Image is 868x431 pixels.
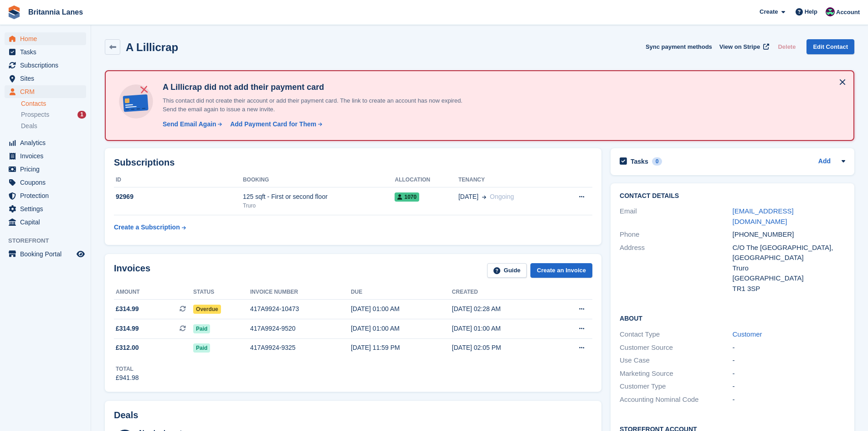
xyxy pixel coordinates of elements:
a: menu [5,176,86,189]
h2: About [620,313,845,322]
span: Tasks [20,46,75,58]
img: no-card-linked-e7822e413c904bf8b177c4d89f31251c4716f9871600ec3ca5bfc59e148c83f4.svg [117,82,155,121]
span: [DATE] [458,192,478,202]
div: [DATE] 01:00 AM [351,324,452,333]
a: Britannia Lanes [25,5,87,20]
a: menu [5,248,86,260]
span: Home [20,32,75,45]
div: [DATE] 02:28 AM [452,304,553,314]
div: Phone [620,229,732,240]
div: Address [620,243,732,294]
div: Add Payment Card for Them [230,119,316,129]
span: Paid [193,343,210,353]
div: 0 [652,157,663,166]
div: C/O The [GEOGRAPHIC_DATA], [GEOGRAPHIC_DATA] [733,243,845,263]
div: - [733,395,845,405]
span: Pricing [20,163,75,176]
h4: A Lillicrap did not add their payment card [159,82,478,93]
span: Prospects [21,110,49,119]
div: 417A9924-9325 [250,343,351,353]
div: £941.98 [116,373,139,383]
span: Sites [20,72,75,85]
button: Sync payment methods [646,39,712,54]
span: 1070 [395,192,419,202]
a: menu [5,163,86,176]
div: Accounting Nominal Code [620,395,732,405]
h2: Invoices [114,263,150,278]
span: Help [805,7,817,16]
span: Booking Portal [20,248,75,260]
a: Prospects 1 [21,110,86,119]
th: Due [351,285,452,300]
th: Allocation [395,173,458,187]
a: menu [5,150,86,162]
a: menu [5,203,86,215]
div: TR1 3SP [733,284,845,294]
a: menu [5,72,86,85]
th: Tenancy [458,173,558,187]
th: Invoice number [250,285,351,300]
span: Ongoing [490,193,514,200]
div: [PHONE_NUMBER] [733,229,845,240]
a: menu [5,189,86,202]
a: menu [5,46,86,58]
div: Email [620,206,732,227]
h2: Contact Details [620,192,845,200]
div: Marketing Source [620,369,732,379]
a: Add [818,156,831,167]
a: Preview store [75,249,86,260]
div: - [733,369,845,379]
div: 1 [77,111,86,119]
a: Create a Subscription [114,219,186,236]
a: menu [5,85,86,98]
span: £312.00 [116,343,139,353]
span: CRM [20,85,75,98]
div: Truro [733,263,845,274]
span: View on Stripe [719,42,760,52]
span: Settings [20,203,75,215]
th: Status [193,285,250,300]
a: Deals [21,121,86,131]
a: menu [5,59,86,72]
div: Send Email Again [163,119,216,129]
span: Create [760,7,778,16]
span: Paid [193,324,210,333]
div: 417A9924-9520 [250,324,351,333]
th: ID [114,173,243,187]
img: stora-icon-8386f47178a22dfd0bd8f6a31ec36ba5ce8667c1dd55bd0f319d3a0aa187defe.svg [7,5,21,19]
div: 417A9924-10473 [250,304,351,314]
span: £314.99 [116,324,139,333]
th: Booking [243,173,395,187]
div: Truro [243,202,395,210]
div: - [733,343,845,353]
th: Amount [114,285,193,300]
span: Coupons [20,176,75,189]
span: Analytics [20,136,75,149]
h2: Tasks [631,157,648,166]
th: Created [452,285,553,300]
a: Guide [487,263,527,278]
span: Storefront [8,236,91,245]
a: View on Stripe [716,39,771,54]
span: Subscriptions [20,59,75,72]
a: Contacts [21,99,86,108]
button: Delete [774,39,799,54]
div: [GEOGRAPHIC_DATA] [733,273,845,284]
div: [DATE] 02:05 PM [452,343,553,353]
span: Overdue [193,305,221,314]
div: - [733,381,845,392]
a: Customer [733,330,762,338]
h2: Subscriptions [114,157,592,168]
a: menu [5,32,86,45]
div: 92969 [114,192,243,202]
a: menu [5,136,86,149]
div: [DATE] 01:00 AM [351,304,452,314]
span: Account [836,8,860,17]
a: Edit Contact [806,39,854,54]
div: Customer Type [620,381,732,392]
span: Deals [21,122,37,130]
h2: Deals [114,410,138,421]
a: Create an Invoice [530,263,592,278]
div: Total [116,365,139,373]
a: menu [5,216,86,228]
